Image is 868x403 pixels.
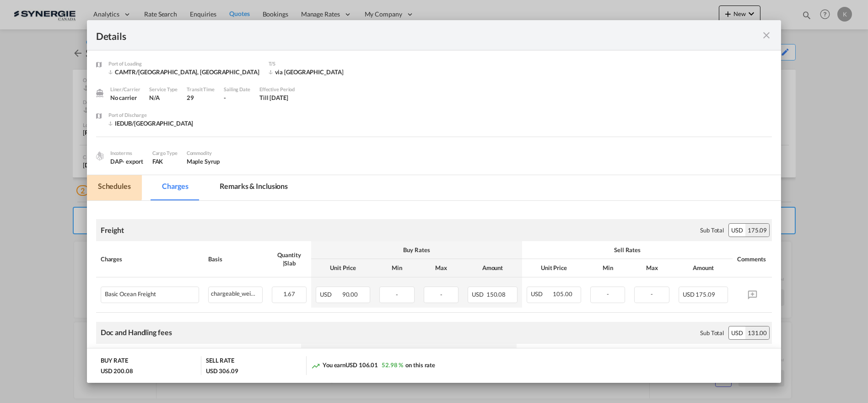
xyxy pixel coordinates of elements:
div: USD 200.08 [101,367,133,375]
md-tab-item: Schedules [87,175,142,200]
div: - [224,94,250,102]
th: Comments [733,241,772,277]
div: Sell Rates [527,246,728,254]
div: Buy Rates [316,246,518,254]
div: USD [729,326,745,339]
md-tab-item: Charges [151,175,199,200]
span: - [651,290,653,298]
th: Comments [732,344,772,380]
th: Amount [674,259,733,277]
p: If container scaling is needed, please add 150.00$ USD per occurrence. [9,40,666,60]
th: Unit Price [311,259,375,277]
div: Effective Period [259,85,295,94]
div: Service Type [149,85,178,94]
div: Commodity [187,149,220,157]
span: Maple Syrup [187,158,220,165]
md-icon: icon-trending-up [311,361,320,370]
div: 131.00 [745,326,769,339]
div: BUY RATE [101,356,128,367]
span: 52.98 % [382,361,403,369]
div: USD [729,224,745,237]
div: Till 9 Aug 2025 [259,94,288,102]
div: FAK [152,157,178,166]
body: Editor, editor5 [9,9,666,19]
div: Sub Total [700,226,724,234]
th: Max [630,259,674,277]
div: Sub Total [700,329,724,337]
span: - [440,291,442,298]
span: USD [683,291,695,298]
span: 105.00 [553,290,572,298]
strong: Cargo description: [9,10,62,17]
div: Incoterms [110,149,143,157]
md-pagination-wrapper: Use the left and right arrow keys to navigate between tabs [87,175,308,200]
span: - [396,291,398,298]
span: USD 106.01 [345,361,378,369]
div: You earn on this rate [311,361,435,370]
md-dialog: Port of Loading ... [87,20,782,383]
p: [URL][DOMAIN_NAME] [9,25,666,34]
div: Freight [101,225,124,235]
div: USD 306.09 [206,367,238,375]
strong: ---------------------------------------------------------------------- [9,26,148,33]
span: 150.08 [486,291,506,298]
th: Unit Price [522,259,586,277]
div: CAMTR/Montreal, QC [108,68,259,76]
body: Editor, editor6 [9,9,666,34]
div: Transit Time [187,85,215,94]
div: Doc and Handling fees [101,327,172,337]
span: USD [472,291,485,298]
span: 90.00 [342,291,358,298]
div: Basic Ocean Freight [105,291,156,298]
th: Min [586,259,630,277]
div: Basis [208,255,262,263]
div: Details [96,29,705,41]
div: chargeable_weight [209,287,262,298]
span: - [607,290,609,298]
div: Cargo Type [152,149,178,157]
span: 1.67 [283,290,296,298]
span: 175.09 [696,291,715,298]
span: N/A [149,94,160,101]
div: 29 [187,94,215,102]
strong: —---------------------------------------------------------------------- [9,91,154,98]
div: 175.09 [745,224,769,237]
p: Odyssey [9,9,666,19]
th: Min [375,259,419,277]
div: Sailing Date [224,85,250,94]
div: DAP [110,157,143,166]
th: Max [419,259,463,277]
md-icon: icon-close fg-AAA8AD m-0 cursor [761,30,772,41]
md-tab-item: Remarks & Inclusions [209,175,299,200]
strong: SOLAS/VGM: [9,41,47,48]
div: Quantity | Slab [272,251,307,267]
img: cargo.png [95,151,105,161]
div: IEDUB/Dublin [108,119,194,127]
span: USD [531,290,552,298]
div: SELL RATE [206,356,234,367]
div: - export [122,157,143,166]
span: USD [320,291,341,298]
div: via Rotterdam [269,68,344,76]
th: Amount [463,259,522,277]
div: T/S [269,60,344,68]
div: Liner/Carrier [110,85,140,94]
div: No carrier [110,94,140,102]
div: Port of Loading [108,60,259,68]
div: Port of Discharge [108,111,194,119]
p: If Required - Three lines included, usd$2 / extra lines. [9,65,666,84]
div: Charges [101,255,199,263]
strong: B13 - Export Declaration: [9,66,80,73]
